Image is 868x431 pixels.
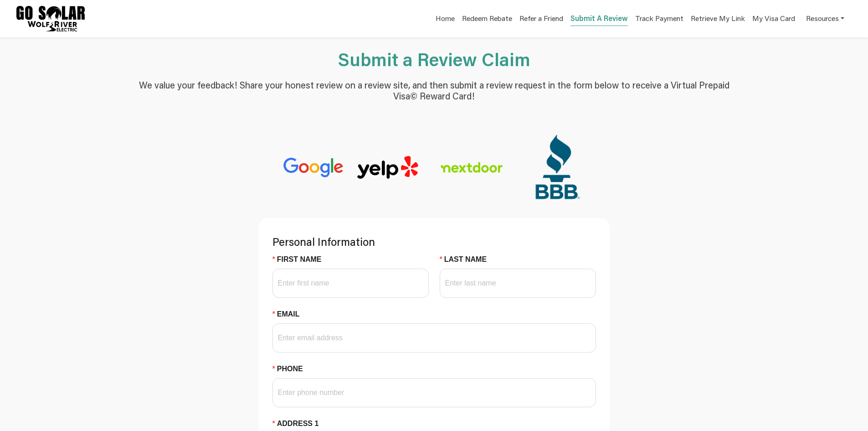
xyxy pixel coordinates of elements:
label: Last Name [440,254,494,265]
img: Better Business Bureau [524,128,587,207]
input: Email [272,323,596,353]
a: Resources [806,9,844,28]
img: Program logo [16,6,85,31]
a: Track Payment [635,13,683,26]
label: Address 1 [272,418,326,429]
img: Google [281,154,345,181]
input: First Name [272,269,429,298]
h5: We value your feedback! Share your honest review on a review site, and then submit a review reque... [139,79,729,101]
a: My Visa Card [752,9,795,28]
label: Email [272,309,307,320]
a: Retrieve My Link [691,13,745,26]
a: Redeem Rebate [462,13,512,26]
img: Yelp [356,155,420,180]
a: Refer a Friend [519,13,563,26]
a: Submit A Review [570,13,628,26]
a: Home [436,13,455,26]
h4: Personal Information [272,232,596,249]
h1: Submit a Review Claim [139,48,729,70]
input: Last Name [440,269,596,298]
input: Phone [272,378,596,407]
label: First Name [272,254,329,265]
img: Next Door [431,152,513,183]
label: Phone [272,363,310,374]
